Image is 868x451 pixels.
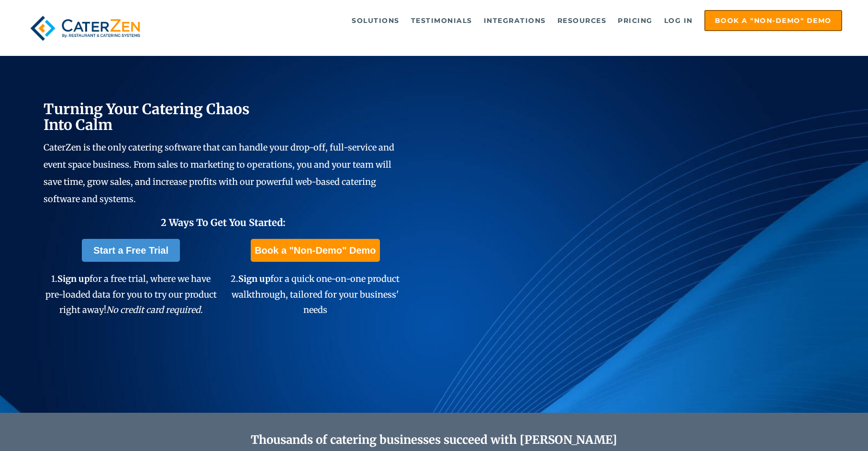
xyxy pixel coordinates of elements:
[479,11,551,30] a: Integrations
[26,10,145,46] img: caterzen
[704,10,842,31] a: Book a "Non-Demo" Demo
[238,273,270,284] span: Sign up
[347,11,404,30] a: Solutions
[659,11,698,30] a: Log in
[553,11,612,30] a: Resources
[231,273,400,315] span: 2. for a quick one-on-one product walkthrough, tailored for your business' needs
[613,11,657,30] a: Pricing
[44,142,394,204] span: CaterZen is the only catering software that can handle your drop-off, full-service and event spac...
[161,216,286,228] span: 2 Ways To Get You Started:
[57,273,89,284] span: Sign up
[87,433,781,447] h2: Thousands of catering businesses succeed with [PERSON_NAME]
[44,100,250,134] span: Turning Your Catering Chaos Into Calm
[166,10,842,31] div: Navigation Menu
[82,239,180,262] a: Start a Free Trial
[251,239,379,262] a: Book a "Non-Demo" Demo
[406,11,477,30] a: Testimonials
[106,304,203,315] em: No credit card required.
[45,273,217,315] span: 1. for a free trial, where we have pre-loaded data for you to try our product right away!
